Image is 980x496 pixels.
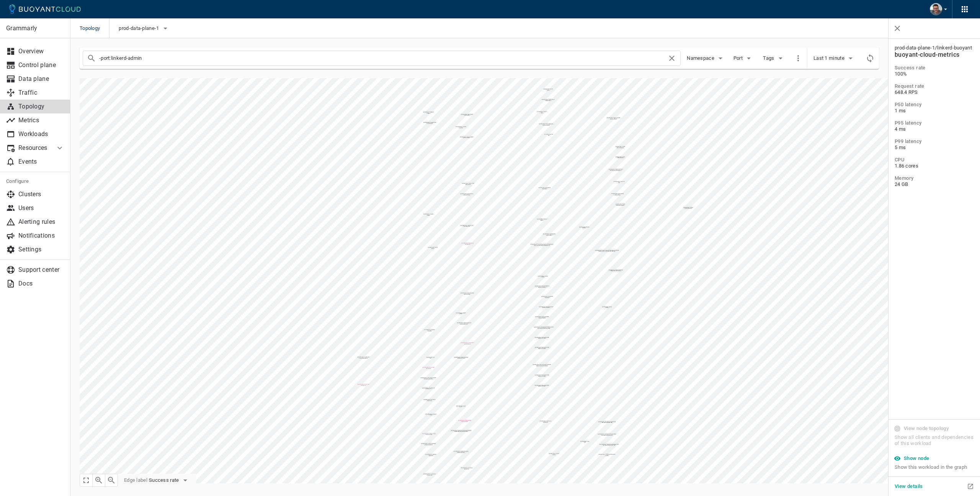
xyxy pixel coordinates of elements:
p: Topology [18,103,64,110]
p: Metrics [18,117,64,124]
span: 24 GB [895,181,974,187]
h5: P99 latency [895,138,974,145]
p: Docs [18,280,64,287]
p: Clusters [18,191,64,198]
p: Resources [18,144,49,152]
p: Alerting rules [18,218,64,226]
p: Grammarly [6,25,64,32]
h5: P95 latency [895,120,974,126]
h5: View details [895,483,923,489]
p: Traffic [18,89,64,97]
h5: Success rate [895,65,974,71]
p: Settings [18,246,64,253]
h5: Configure [6,178,64,184]
span: Topology [80,18,109,38]
h5: P50 latency [895,102,974,108]
button: View details [892,481,926,492]
p: Control plane [18,61,64,69]
span: 1 ms [895,108,974,114]
h5: Show node [904,455,929,462]
button: Show node [892,453,933,464]
span: 100% [895,71,974,77]
button: prod-data-plane-1 [119,23,170,34]
p: Overview [18,48,64,55]
p: Support center [18,266,64,274]
h4: buoyant-cloud-metrics [895,51,974,59]
span: Show this workload in the graph [895,464,974,470]
span: 648.4 RPS [895,89,974,95]
a: View details [892,482,926,489]
span: 1.86 cores [895,163,974,169]
span: 4 ms [895,126,974,132]
span: prod-data-plane-1 [119,25,160,31]
span: Show all clients and dependencies of this workload [895,434,974,453]
span: prod-data-plane-1 / linkerd-buoyant [895,45,974,51]
h5: CPU [895,157,974,163]
p: Data plane [18,75,64,83]
p: Users [18,204,64,212]
p: Workloads [18,130,64,138]
p: Events [18,158,64,166]
span: 5 ms [895,145,974,151]
h5: Memory [895,175,974,181]
p: Notifications [18,232,64,240]
h5: Request rate [895,83,974,89]
img: Alex Zakhariash [930,3,942,15]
